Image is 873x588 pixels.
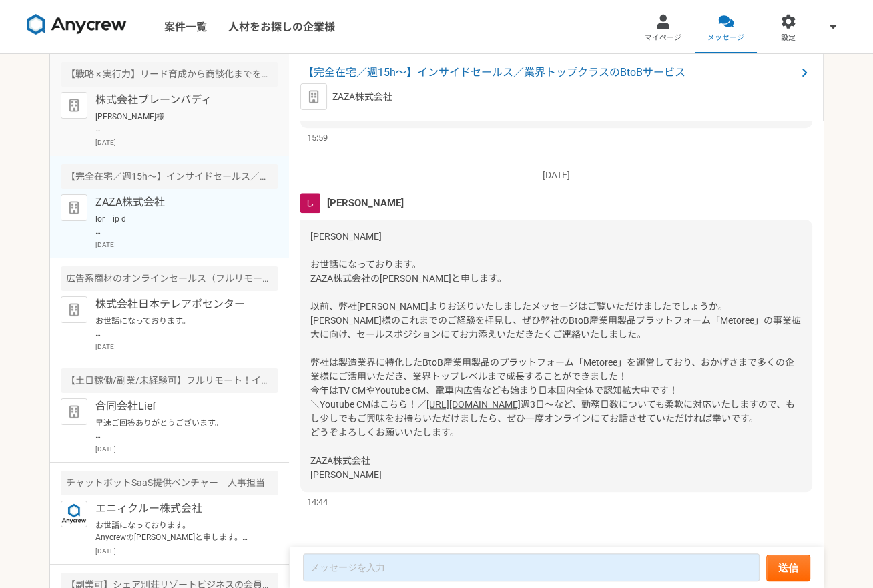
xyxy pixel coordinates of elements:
[95,194,260,210] p: ZAZA株式会社
[95,342,278,352] p: [DATE]
[27,14,127,35] img: 8DqYSo04kwAAAAASUVORK5CYII=
[61,368,278,393] div: 【土日稼働/副業/未経験可】フルリモート！インサイドセールス募集（長期案件）
[95,111,260,135] p: [PERSON_NAME]様 お世話になっております。 スラックの招待よろしくお願いします。 引き続きよろしくお願いします。
[332,90,392,104] p: ZAZA株式会社
[95,296,260,312] p: 株式会社日本テレアポセンター
[95,240,278,250] p: [DATE]
[61,62,278,87] div: 【戦略 × 実行力】リード育成から商談化までを一気通貫で担うIS
[300,193,320,213] img: unnamed.png
[645,33,681,43] span: マイページ
[95,398,260,414] p: 合同会社Lief
[95,315,260,339] p: お世話になっております。 プロフィール拝見してとても魅力的なご経歴で、 ぜひ一度、弊社面談をお願いできないでしょうか？ [URL][DOMAIN_NAME][DOMAIN_NAME] 当社ですが...
[61,164,278,189] div: 【完全在宅／週15h〜】インサイドセールス／業界トップクラスのBtoBサービス
[95,444,278,454] p: [DATE]
[95,519,260,543] p: お世話になっております。 Anycrewの[PERSON_NAME]と申します。 本案件ですが、現在別の方で進んでいる案件となりますので、その方如何でのご案内とさせていただけますでしょうか？ 貴...
[327,196,404,210] span: [PERSON_NAME]
[310,231,801,410] span: [PERSON_NAME] お世話になっております。 ZAZA株式会社の[PERSON_NAME]と申します。 以前、弊社[PERSON_NAME]よりお送りいたしましたメッセージはご覧いただけ...
[95,417,260,441] p: 早速ご回答ありがとうございます。 一度、ご面談をさせて頂きたいと思いますので、候補日時を3つ程頂いてもよろしいでしょうか。 よろしくお願いします。
[95,213,260,237] p: lor ip d sitametcons。 ADIPiscingelitse。 do、eiusmodtemporincididuntutlaboreetdo。 magnaaliquaenimad...
[95,546,278,556] p: [DATE]
[766,555,810,581] button: 送信
[61,398,87,425] img: default_org_logo-42cde973f59100197ec2c8e796e4974ac8490bb5b08a0eb061ff975e4574aa76.png
[300,83,327,110] img: default_org_logo-42cde973f59100197ec2c8e796e4974ac8490bb5b08a0eb061ff975e4574aa76.png
[95,137,278,148] p: [DATE]
[61,194,87,221] img: default_org_logo-42cde973f59100197ec2c8e796e4974ac8490bb5b08a0eb061ff975e4574aa76.png
[95,92,260,108] p: 株式会社ブレーンバディ
[61,296,87,323] img: default_org_logo-42cde973f59100197ec2c8e796e4974ac8490bb5b08a0eb061ff975e4574aa76.png
[61,501,87,527] img: logo_text_blue_01.png
[61,471,278,495] div: チャットボットSaaS提供ベンチャー 人事担当
[300,168,812,182] p: [DATE]
[303,65,796,81] span: 【完全在宅／週15h〜】インサイドセールス／業界トップクラスのBtoBサービス
[307,495,328,508] span: 14:44
[426,399,521,410] a: [URL][DOMAIN_NAME]
[707,33,744,43] span: メッセージ
[61,266,278,291] div: 広告系商材のオンラインセールス（フルリモート）募集
[781,33,796,43] span: 設定
[95,501,260,517] p: エニィクルー株式会社
[310,399,795,480] span: 週3日〜など、勤務日数についても柔軟に対応いたしますので、もし少しでもご興味をお持ちいただけましたら、ぜひ一度オンラインにてお話させていただければ幸いです。 どうぞよろしくお願いいたします。 Z...
[61,92,87,119] img: default_org_logo-42cde973f59100197ec2c8e796e4974ac8490bb5b08a0eb061ff975e4574aa76.png
[307,131,328,144] span: 15:59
